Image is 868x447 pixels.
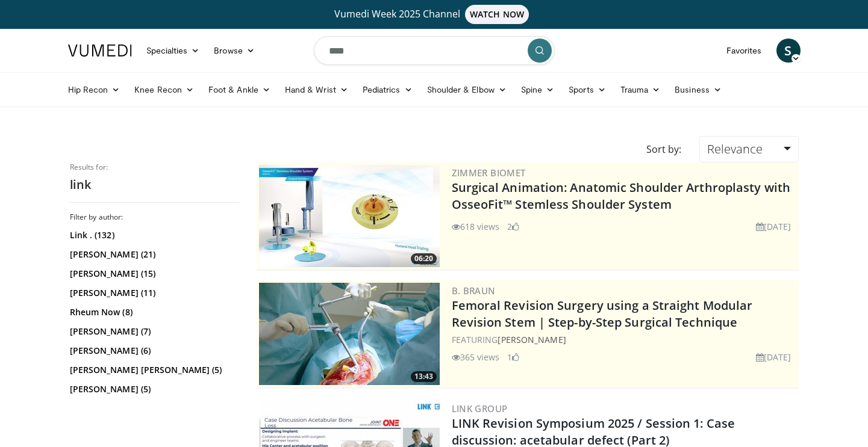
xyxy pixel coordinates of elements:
a: [PERSON_NAME] (11) [70,287,236,299]
h3: Filter by author: [70,212,239,222]
a: Relevance [699,136,798,162]
a: Knee Recon [127,78,201,102]
a: Foot & Ankle [201,78,278,102]
a: Surgical Animation: Anatomic Shoulder Arthroplasty with OsseoFit™ Stemless Shoulder System [452,179,791,212]
img: 84e7f812-2061-4fff-86f6-cdff29f66ef4.300x170_q85_crop-smart_upscale.jpg [259,165,440,267]
a: Rheum Now (8) [70,306,236,318]
li: 365 views [452,351,500,363]
a: Favorites [719,39,769,63]
a: Spine [514,78,561,102]
a: Business [667,78,729,102]
li: 2 [507,220,519,233]
p: Results for: [70,162,239,172]
a: [PERSON_NAME] [498,334,566,345]
a: B. Braun [452,285,496,297]
a: 06:20 [259,165,440,267]
a: [PERSON_NAME] (7) [70,325,236,338]
span: 06:20 [411,253,437,264]
li: 1 [507,351,519,363]
a: [PERSON_NAME] (15) [70,268,236,280]
a: Link . (132) [70,229,236,241]
a: [PERSON_NAME] [PERSON_NAME] (5) [70,364,236,376]
a: Femoral Revision Surgery using a Straight Modular Revision Stem | Step-by-Step Surgical Technique [452,297,753,330]
a: Zimmer Biomet [452,167,526,179]
a: Vumedi Week 2025 ChannelWATCH NOW [70,5,799,24]
h2: link [70,177,239,193]
a: S [776,39,801,63]
li: 618 views [452,220,500,233]
a: Pediatrics [355,78,420,102]
a: Hip Recon [61,78,128,102]
img: VuMedi Logo [68,45,132,57]
span: Relevance [707,141,763,157]
a: Sports [561,78,613,102]
div: FEATURING [452,333,796,346]
a: 13:43 [259,283,440,385]
a: Browse [207,39,262,63]
a: Trauma [613,78,668,102]
a: Specialties [139,39,207,63]
li: [DATE] [756,220,792,233]
div: Sort by: [637,136,690,162]
img: 4275ad52-8fa6-4779-9598-00e5d5b95857.300x170_q85_crop-smart_upscale.jpg [259,283,440,385]
a: [PERSON_NAME] (5) [70,383,236,395]
a: [PERSON_NAME] (21) [70,248,236,260]
a: LINK Group [452,402,508,415]
a: [PERSON_NAME] (6) [70,345,236,357]
a: Hand & Wrist [278,78,355,102]
a: Shoulder & Elbow [420,78,514,102]
span: 13:43 [411,371,437,382]
span: WATCH NOW [465,5,529,24]
li: [DATE] [756,351,792,363]
input: Search topics, interventions [314,36,555,65]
